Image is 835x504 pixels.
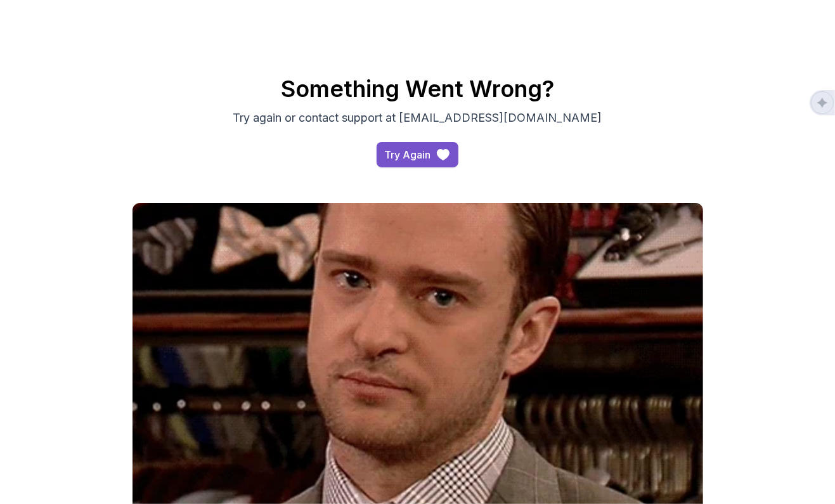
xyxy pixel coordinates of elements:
[377,142,458,167] button: Try Again
[384,147,430,162] div: Try Again
[6,76,829,101] h2: Something Went Wrong?
[205,109,631,127] p: Try again or contact support at [EMAIL_ADDRESS][DOMAIN_NAME]
[377,142,458,167] a: access-dashboard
